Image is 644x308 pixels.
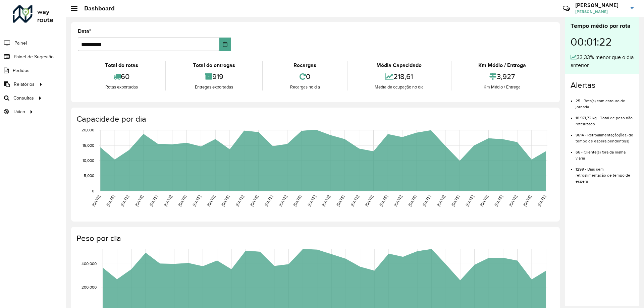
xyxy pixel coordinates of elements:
[453,69,551,84] div: 3,927
[349,61,449,69] div: Média Capacidade
[422,194,431,207] text: [DATE]
[278,194,288,207] text: [DATE]
[14,81,35,88] span: Relatórios
[249,194,259,207] text: [DATE]
[453,84,551,90] div: Km Médio / Entrega
[576,93,634,110] li: 25 - Rota(s) com estouro de jornada
[177,194,187,207] text: [DATE]
[79,69,163,84] div: 60
[77,5,115,12] h2: Dashboard
[321,194,331,207] text: [DATE]
[206,194,216,207] text: [DATE]
[106,194,115,207] text: [DATE]
[576,127,634,144] li: 9614 - Retroalimentação(ões) de tempo de espera pendente(s)
[559,1,574,16] a: Contato Rápido
[508,194,518,207] text: [DATE]
[13,108,25,115] span: Tático
[265,61,345,69] div: Recargas
[465,194,475,207] text: [DATE]
[575,2,626,8] h3: [PERSON_NAME]
[393,194,403,207] text: [DATE]
[149,194,158,207] text: [DATE]
[479,194,489,207] text: [DATE]
[79,61,163,69] div: Total de rotas
[79,84,163,90] div: Rotas exportadas
[576,110,634,127] li: 18.971,72 kg - Total de peso não roteirizado
[235,194,245,207] text: [DATE]
[82,128,94,132] text: 20,000
[453,61,551,69] div: Km Médio / Entrega
[91,194,101,207] text: [DATE]
[220,194,230,207] text: [DATE]
[408,194,417,207] text: [DATE]
[522,194,532,207] text: [DATE]
[92,189,94,193] text: 0
[349,84,449,90] div: Média de ocupação no dia
[575,9,626,15] span: [PERSON_NAME]
[364,194,374,207] text: [DATE]
[571,53,634,69] div: 33,33% menor que o dia anterior
[335,194,345,207] text: [DATE]
[82,262,97,266] text: 400,000
[167,69,260,84] div: 919
[264,194,273,207] text: [DATE]
[571,21,634,30] div: Tempo médio por rota
[167,84,260,90] div: Entregas exportadas
[13,67,30,74] span: Pedidos
[436,194,446,207] text: [DATE]
[120,194,129,207] text: [DATE]
[307,194,317,207] text: [DATE]
[571,80,634,90] h4: Alertas
[292,194,302,207] text: [DATE]
[134,194,144,207] text: [DATE]
[83,158,94,163] text: 10,000
[14,40,27,47] span: Painel
[350,194,360,207] text: [DATE]
[349,69,449,84] div: 218,61
[450,194,460,207] text: [DATE]
[76,234,553,243] h4: Peso por dia
[219,38,231,51] button: Choose Date
[571,30,634,53] div: 00:01:22
[163,194,173,207] text: [DATE]
[265,84,345,90] div: Recargas no dia
[537,194,546,207] text: [DATE]
[13,95,34,102] span: Consultas
[192,194,202,207] text: [DATE]
[167,61,260,69] div: Total de entregas
[84,174,94,178] text: 5,000
[576,144,634,161] li: 66 - Cliente(s) fora da malha viária
[76,114,553,124] h4: Capacidade por dia
[14,53,54,60] span: Painel de Sugestão
[82,285,97,289] text: 200,000
[78,27,91,35] label: Data
[379,194,388,207] text: [DATE]
[494,194,503,207] text: [DATE]
[265,69,345,84] div: 0
[576,161,634,184] li: 1299 - Dias sem retroalimentação de tempo de espera
[83,143,94,147] text: 15,000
